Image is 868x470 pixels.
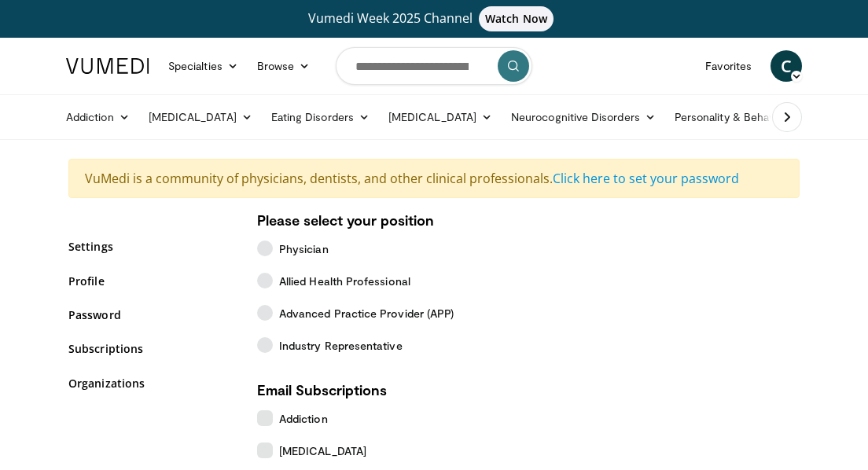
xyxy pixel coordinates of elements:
[68,238,234,255] a: Settings
[159,50,248,82] a: Specialties
[336,47,532,85] input: Search topics, interventions
[257,211,434,229] strong: Please select your position
[771,50,802,82] a: C
[68,307,234,323] a: Password
[248,50,320,82] a: Browse
[57,6,811,31] a: Vumedi Week 2025 ChannelWatch Now
[68,340,234,357] a: Subscriptions
[68,273,234,289] a: Profile
[66,58,149,74] img: VuMedi Logo
[696,50,761,82] a: Favorites
[257,381,387,398] strong: Email Subscriptions
[665,101,864,133] a: Personality & Behavior Disorders
[279,305,454,321] span: Advanced Practice Provider (APP)
[479,6,554,31] span: Watch Now
[68,375,234,391] a: Organizations
[139,101,262,133] a: [MEDICAL_DATA]
[279,442,366,459] span: [MEDICAL_DATA]
[279,241,329,257] span: Physician
[279,337,403,354] span: Industry Representative
[379,101,502,133] a: [MEDICAL_DATA]
[279,410,328,427] span: Addiction
[57,101,139,133] a: Addiction
[68,159,800,198] div: VuMedi is a community of physicians, dentists, and other clinical professionals.
[502,101,665,133] a: Neurocognitive Disorders
[262,101,379,133] a: Eating Disorders
[279,273,410,289] span: Allied Health Professional
[553,170,739,187] a: Click here to set your password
